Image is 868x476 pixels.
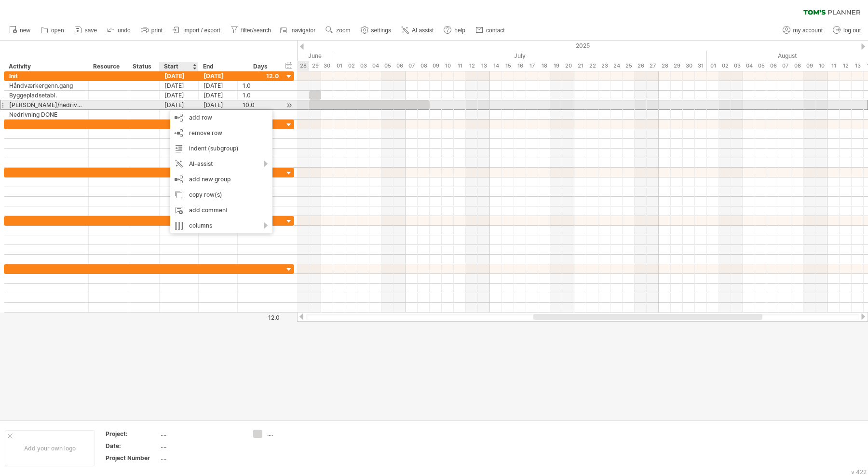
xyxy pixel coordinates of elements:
a: contact [473,24,508,37]
div: Wednesday, 23 July 2025 [598,61,610,71]
div: Days [237,62,283,71]
span: save [85,27,97,34]
div: Wednesday, 16 July 2025 [514,61,526,71]
a: settings [358,24,394,37]
a: AI assist [399,24,436,37]
div: Activity [9,62,83,71]
div: July 2025 [333,51,707,61]
div: Friday, 25 July 2025 [623,61,635,71]
div: indent (subgroup) [170,141,272,156]
div: Init [9,71,83,81]
div: .... [161,430,242,438]
a: save [72,24,100,37]
div: v 422 [851,468,867,476]
div: Monday, 21 July 2025 [574,61,586,71]
div: columns [170,218,272,233]
div: Wednesday, 13 August 2025 [852,61,864,71]
div: Tuesday, 8 July 2025 [418,61,430,71]
div: Monday, 11 August 2025 [827,61,840,71]
div: Sunday, 29 June 2025 [309,61,321,71]
div: [DATE] [160,81,199,90]
a: log out [830,24,864,37]
div: Project Number [106,454,159,462]
div: Saturday, 19 July 2025 [550,61,562,71]
a: import / export [170,24,223,37]
div: copy row(s) [170,187,272,203]
div: 10.0 [243,100,279,109]
span: help [454,27,465,34]
a: my account [780,24,826,37]
div: [DATE] [160,100,199,109]
div: [DATE] [160,91,199,100]
div: .... [267,430,320,438]
div: Monday, 14 July 2025 [490,61,502,71]
div: Håndværkergenn.gang [9,81,83,90]
span: new [20,27,30,34]
span: my account [793,27,823,34]
span: import / export [183,27,220,34]
div: Tuesday, 5 August 2025 [755,61,767,71]
div: Saturday, 9 August 2025 [803,61,815,71]
div: Tuesday, 22 July 2025 [586,61,598,71]
div: Monday, 30 June 2025 [321,61,333,71]
div: Tuesday, 29 July 2025 [671,61,683,71]
span: print [151,27,163,34]
div: End [203,62,232,71]
div: [DATE] [199,71,238,81]
div: AI-assist [170,156,272,172]
span: remove row [189,129,222,136]
div: [PERSON_NAME]/nedrivning [9,100,83,109]
div: 1.0 [243,91,279,100]
div: Wednesday, 30 July 2025 [683,61,695,71]
div: Friday, 4 July 2025 [369,61,381,71]
div: Sunday, 3 August 2025 [731,61,743,71]
div: [DATE] [199,91,238,100]
span: filter/search [241,27,271,34]
span: contact [486,27,505,34]
div: Nedrivning DONE [9,110,83,119]
div: Thursday, 17 July 2025 [526,61,538,71]
div: Friday, 18 July 2025 [538,61,550,71]
div: scroll to activity [285,100,294,110]
div: Friday, 1 August 2025 [707,61,719,71]
span: open [51,27,64,34]
div: 1.0 [243,81,279,90]
div: add comment [170,203,272,218]
div: .... [161,454,242,462]
div: Thursday, 7 August 2025 [779,61,791,71]
div: Friday, 11 July 2025 [454,61,466,71]
a: zoom [323,24,353,37]
div: Add your own logo [5,430,95,466]
div: Saturday, 28 June 2025 [297,61,309,71]
div: Saturday, 2 August 2025 [719,61,731,71]
div: Sunday, 27 July 2025 [647,61,659,71]
div: Thursday, 10 July 2025 [442,61,454,71]
div: add new group [170,172,272,187]
div: Tuesday, 12 August 2025 [840,61,852,71]
div: Wednesday, 6 August 2025 [767,61,779,71]
div: Sunday, 20 July 2025 [562,61,574,71]
div: Thursday, 31 July 2025 [695,61,707,71]
div: Monday, 7 July 2025 [406,61,418,71]
div: Sunday, 6 July 2025 [393,61,406,71]
div: Thursday, 3 July 2025 [357,61,369,71]
span: undo [118,27,131,34]
a: navigator [279,24,318,37]
div: Project: [106,430,159,438]
div: Byggepladsetabl. [9,91,83,100]
a: new [7,24,33,37]
a: print [138,24,165,37]
div: Status [133,62,154,71]
a: undo [105,24,134,37]
div: Sunday, 10 August 2025 [815,61,827,71]
span: AI assist [412,27,434,34]
a: filter/search [228,24,274,37]
div: Wednesday, 2 July 2025 [345,61,357,71]
div: [DATE] [160,71,199,81]
div: Saturday, 12 July 2025 [466,61,478,71]
div: Start [164,62,193,71]
div: Monday, 4 August 2025 [743,61,755,71]
div: Tuesday, 15 July 2025 [502,61,514,71]
div: Monday, 28 July 2025 [659,61,671,71]
span: navigator [292,27,315,34]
